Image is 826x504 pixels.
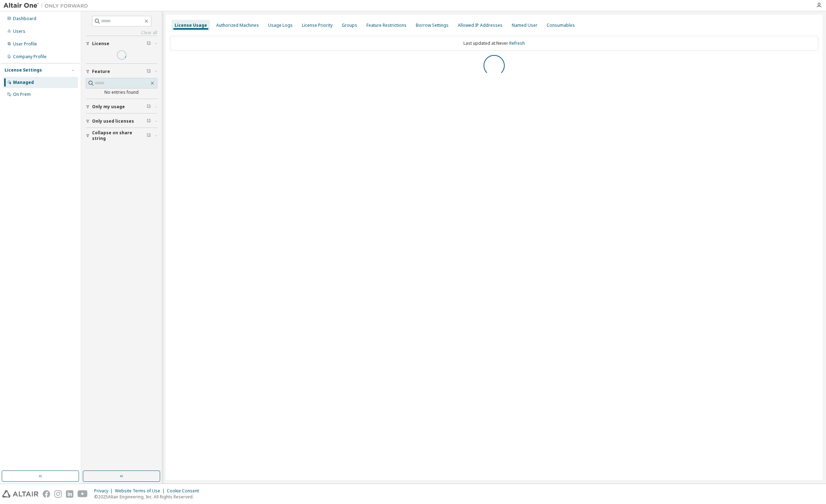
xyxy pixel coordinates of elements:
[512,23,537,28] div: Named User
[13,54,47,60] div: Company Profile
[92,118,134,124] span: Only used licenses
[13,92,31,97] div: On Prem
[175,23,207,28] div: License Usage
[92,130,147,141] span: Collapse on share string
[268,23,293,28] div: Usage Logs
[147,104,151,110] span: Clear filter
[366,23,407,28] div: Feature Restrictions
[86,30,157,36] a: Clear all
[13,80,34,85] div: Managed
[5,67,42,73] div: License Settings
[92,104,125,110] span: Only my usage
[66,490,73,498] img: linkedin.svg
[94,488,115,494] div: Privacy
[86,90,157,95] div: No entries found
[13,41,37,47] div: User Profile
[147,118,151,124] span: Clear filter
[170,36,818,51] div: Last updated at: Never
[147,69,151,74] span: Clear filter
[458,23,503,28] div: Allowed IP Addresses
[2,490,38,498] img: altair_logo.svg
[115,488,167,494] div: Website Terms of Use
[86,36,157,51] button: License
[13,16,36,21] div: Dashboard
[54,490,62,498] img: instagram.svg
[86,64,157,79] button: Feature
[547,23,575,28] div: Consumables
[78,490,88,498] img: youtube.svg
[167,488,203,494] div: Cookie Consent
[86,128,157,143] button: Collapse on share string
[13,29,25,34] div: Users
[302,23,333,28] div: License Priority
[92,69,110,74] span: Feature
[147,41,151,47] span: Clear filter
[43,490,50,498] img: facebook.svg
[94,494,203,500] p: © 2025 Altair Engineering, Inc. All Rights Reserved.
[342,23,357,28] div: Groups
[4,2,92,9] img: Altair One
[147,133,151,139] span: Clear filter
[86,113,157,129] button: Only used licenses
[86,99,157,115] button: Only my usage
[509,40,525,46] a: Refresh
[92,41,109,47] span: License
[216,23,259,28] div: Authorized Machines
[416,23,449,28] div: Borrow Settings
